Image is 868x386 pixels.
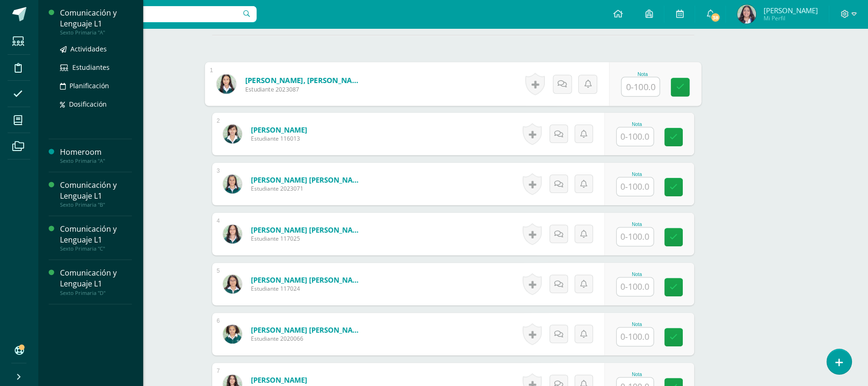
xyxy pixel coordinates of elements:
img: c0c2134e7e1cddf01a06904f4df438f0.png [223,325,242,344]
div: Nota [616,222,658,227]
a: [PERSON_NAME], [PERSON_NAME] [245,75,361,85]
a: Actividades [60,43,132,54]
a: Dosificación [60,99,132,109]
div: Comunicación y Lenguaje L1 [60,8,132,29]
a: Estudiantes [60,62,132,73]
img: ba697c01f619bcc244a803c19616fcd5.png [223,175,242,193]
a: [PERSON_NAME] [251,375,307,385]
span: Mi Perfil [763,14,817,22]
a: [PERSON_NAME] [PERSON_NAME] [251,175,364,185]
a: Comunicación y Lenguaje L1Sexto Primaria "D" [60,268,132,296]
div: Nota [616,322,658,327]
a: [PERSON_NAME] [PERSON_NAME] [251,275,364,285]
span: Estudiante 116013 [251,134,307,143]
span: Estudiante 2023071 [251,185,364,193]
span: Estudiantes [72,63,110,72]
div: Nota [616,122,658,127]
input: 0-100.0 [617,227,653,246]
a: [PERSON_NAME] [251,125,307,134]
div: Nota [616,172,658,177]
span: Estudiante 117025 [251,235,364,243]
div: Nota [621,71,664,76]
a: Comunicación y Lenguaje L1Sexto Primaria "B" [60,180,132,208]
a: HomeroomSexto Primaria "A" [60,147,132,164]
span: Planificación [69,81,109,90]
input: 0-100.0 [621,77,659,96]
img: 2054723c2f74f367978d1dcba6abb0dd.png [223,225,242,243]
div: Sexto Primaria "C" [60,245,132,252]
a: [PERSON_NAME] [PERSON_NAME] [251,225,364,235]
div: Comunicación y Lenguaje L1 [60,180,132,201]
div: Nota [616,372,658,377]
img: a12fc65b0223385424732d295237aaac.png [223,125,242,143]
span: Estudiante 2023087 [245,85,361,93]
div: Sexto Primaria "B" [60,201,132,208]
div: Sexto Primaria "A" [60,29,132,36]
div: Sexto Primaria "A" [60,158,132,164]
span: [PERSON_NAME] [763,6,817,15]
input: 0-100.0 [617,327,653,346]
span: Dosificación [69,100,107,109]
a: [PERSON_NAME] [PERSON_NAME] [251,325,364,335]
div: Comunicación y Lenguaje L1 [60,224,132,245]
span: 38 [710,12,721,23]
a: Comunicación y Lenguaje L1Sexto Primaria "C" [60,224,132,252]
a: Planificación [60,80,132,91]
a: Comunicación y Lenguaje L1Sexto Primaria "A" [60,8,132,36]
input: 0-100.0 [617,277,653,296]
img: 98f1ff65bf065083f0e4bab7aa3c1e52.png [216,74,236,93]
div: Sexto Primaria "D" [60,290,132,296]
span: Estudiante 2020066 [251,335,364,343]
div: Comunicación y Lenguaje L1 [60,268,132,289]
span: Actividades [70,44,107,53]
span: Estudiante 117024 [251,285,364,293]
input: 0-100.0 [617,177,653,196]
input: Busca un usuario... [44,6,257,22]
img: 15eb0865d6d49841cced8cfe407d53f0.png [223,275,242,294]
div: Nota [616,272,658,277]
img: e27adc6703b1afc23c70ebe5807cf627.png [737,5,756,24]
input: 0-100.0 [617,127,653,146]
div: Homeroom [60,147,132,158]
